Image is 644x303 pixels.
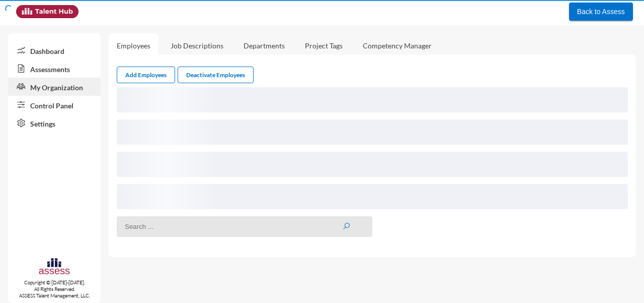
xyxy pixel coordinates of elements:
[8,59,101,78] a: Assessments
[569,5,633,16] a: Back to Assess
[8,96,101,114] a: Control Panel
[117,216,372,237] input: Search ...
[8,114,101,132] a: Settings
[577,8,625,16] span: Back to Assess
[38,257,70,277] img: assesscompany-logo.png
[235,33,293,58] a: Departments
[8,279,101,299] p: Copyright © [DATE]-[DATE]. All Rights Reserved. ASSESS Talent Management, LLC.
[109,33,158,58] a: Employees
[355,33,440,58] a: Competency Manager
[178,67,254,83] a: Deactivate Employees
[8,41,101,59] a: Dashboard
[297,33,351,58] a: Project Tags
[569,3,633,21] button: Back to Assess
[117,67,175,83] a: Add Employees
[163,33,231,58] a: Job Descriptions
[8,78,101,96] a: My Organization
